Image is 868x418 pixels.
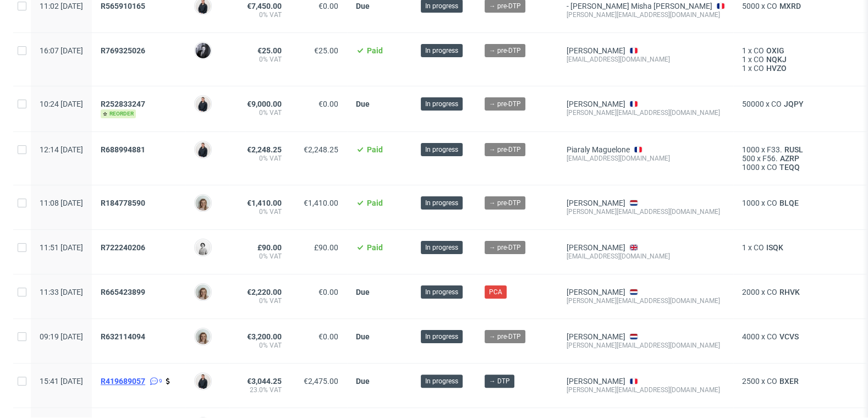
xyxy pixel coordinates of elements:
[101,109,136,118] span: reorder
[318,288,338,296] span: €0.00
[764,46,787,55] span: OXIG
[489,145,521,155] span: → pre-DTP
[767,145,782,154] span: F33.
[101,288,145,296] span: R665423899
[101,332,145,341] span: R632114094
[367,46,383,55] span: Paid
[777,2,803,10] a: MXRD
[767,332,777,341] span: CO
[40,2,83,10] span: 11:02 [DATE]
[314,46,338,55] span: €25.00
[247,377,282,386] span: €3,044.25
[247,100,282,108] span: €9,000.00
[247,199,282,207] span: €1,410.00
[238,108,282,117] span: 0% VAT
[40,243,83,252] span: 11:51 [DATE]
[101,243,147,252] a: R722240206
[356,288,370,296] span: Due
[567,332,625,341] a: [PERSON_NAME]
[742,288,760,296] span: 2000
[767,377,777,386] span: CO
[40,145,83,154] span: 12:14 [DATE]
[195,284,211,300] img: Monika Poźniak
[489,243,521,252] span: → pre-DTP
[101,145,147,154] a: R688994881
[367,243,383,252] span: Paid
[777,288,802,296] a: RHVK
[567,55,724,64] div: [EMAIL_ADDRESS][DOMAIN_NAME]
[101,377,147,386] a: R419689057
[489,1,521,11] span: → pre-DTP
[567,252,724,261] div: [EMAIL_ADDRESS][DOMAIN_NAME]
[742,46,746,55] span: 1
[238,207,282,216] span: 0% VAT
[567,108,724,117] div: [PERSON_NAME][EMAIL_ADDRESS][DOMAIN_NAME]
[742,332,760,341] span: 4000
[762,154,778,163] span: F56.
[425,376,458,386] span: In progress
[742,2,760,10] span: 5000
[489,287,502,297] span: PCA
[742,100,764,108] span: 50000
[489,99,521,109] span: → pre-DTP
[489,46,521,56] span: → pre-DTP
[101,100,145,108] span: R252833247
[195,373,211,389] img: Adrian Margula
[567,243,625,252] a: [PERSON_NAME]
[195,96,211,112] img: Adrian Margula
[754,64,764,73] span: CO
[778,154,801,163] a: AZRP
[101,332,147,341] a: R632114094
[238,386,282,394] span: 23.0% VAT
[238,341,282,350] span: 0% VAT
[742,377,760,386] span: 2500
[257,243,282,252] span: £90.00
[567,10,724,19] div: [PERSON_NAME][EMAIL_ADDRESS][DOMAIN_NAME]
[304,145,338,154] span: €2,248.25
[777,332,801,341] a: VCVS
[489,198,521,208] span: → pre-DTP
[247,332,282,341] span: €3,200.00
[195,240,211,255] img: Dudek Mariola
[101,199,147,207] a: R184778590
[238,10,282,19] span: 0% VAT
[764,55,789,64] a: NQKJ
[425,198,458,208] span: In progress
[489,376,510,386] span: → DTP
[489,332,521,342] span: → pre-DTP
[238,296,282,305] span: 0% VAT
[101,145,145,154] span: R688994881
[356,100,370,108] span: Due
[567,207,724,216] div: [PERSON_NAME][EMAIL_ADDRESS][DOMAIN_NAME]
[304,199,338,207] span: €1,410.00
[367,199,383,207] span: Paid
[777,377,801,386] a: BXER
[318,100,338,108] span: €0.00
[159,377,162,386] span: 9
[767,2,777,10] span: CO
[767,288,777,296] span: CO
[101,199,145,207] span: R184778590
[101,46,145,55] span: R769325026
[742,243,746,252] span: 1
[754,243,764,252] span: CO
[782,100,806,108] span: JQPY
[742,163,760,172] span: 1000
[425,145,458,155] span: In progress
[764,243,785,252] a: ISQK
[764,64,789,73] a: HVZO
[777,163,802,172] a: TEQQ
[742,64,746,73] span: 1
[767,163,777,172] span: CO
[425,46,458,56] span: In progress
[767,199,777,207] span: CO
[238,154,282,163] span: 0% VAT
[742,154,755,163] span: 500
[40,46,83,55] span: 16:07 [DATE]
